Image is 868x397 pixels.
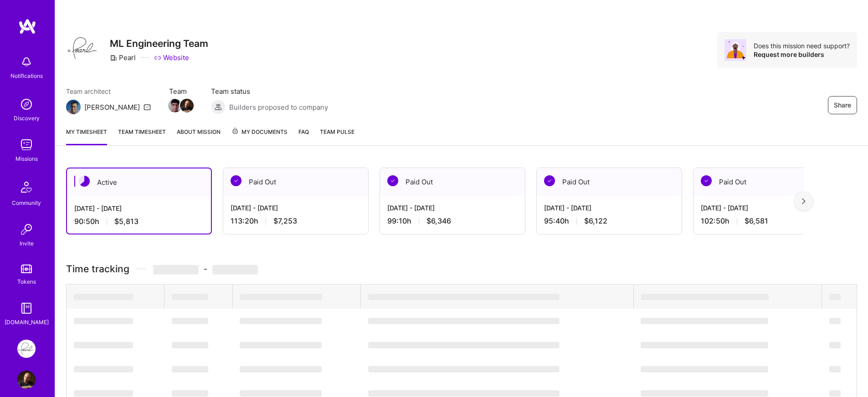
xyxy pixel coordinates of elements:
[114,217,139,226] span: $5,813
[74,294,133,300] span: ‌
[67,168,211,196] div: Active
[829,390,841,397] span: ‌
[154,53,189,62] a: Website
[754,41,850,50] div: Does this mission need support?
[387,216,518,226] div: 99:10 h
[74,366,133,372] span: ‌
[17,299,36,317] img: guide book
[66,127,107,145] a: My timesheet
[320,128,354,135] span: Team Pulse
[223,168,368,196] div: Paid Out
[829,366,841,372] span: ‌
[231,203,361,213] div: [DATE] - [DATE]
[110,53,136,62] div: Pearl
[387,175,398,186] img: Paid Out
[17,95,36,113] img: discovery
[701,175,712,186] img: Paid Out
[641,294,769,300] span: ‌
[231,127,288,145] a: My Documents
[724,39,746,61] img: Avatar
[537,168,682,196] div: Paid Out
[368,366,560,372] span: ‌
[544,175,555,186] img: Paid Out
[84,102,140,112] div: [PERSON_NAME]
[641,342,768,348] span: ‌
[368,342,560,348] span: ‌
[110,54,117,61] i: icon CompanyGray
[12,198,41,208] div: Community
[169,98,181,113] a: Team Member Avatar
[21,265,32,273] img: tokens
[74,342,133,348] span: ‌
[180,99,194,112] img: Team Member Avatar
[240,294,322,300] span: ‌
[231,127,288,137] span: My Documents
[368,390,560,397] span: ‌
[693,168,838,196] div: Paid Out
[380,168,525,196] div: Paid Out
[240,342,322,348] span: ‌
[66,263,857,275] h3: Time tracking
[15,371,38,389] a: User Avatar
[153,265,199,275] span: ‌
[17,53,36,71] img: bell
[701,203,831,213] div: [DATE] - [DATE]
[426,216,451,226] span: $6,346
[66,32,99,65] img: Company Logo
[153,263,258,275] span: -
[641,390,768,397] span: ‌
[368,318,560,324] span: ‌
[172,294,208,300] span: ‌
[231,216,361,226] div: 113:20 h
[17,340,36,358] img: Pearl: ML Engineering Team
[17,371,36,389] img: User Avatar
[829,318,841,324] span: ‌
[829,294,841,300] span: ‌
[20,239,34,248] div: Invite
[17,136,36,154] img: teamwork
[110,38,208,49] h3: ML Engineering Team
[66,100,81,114] img: Team Architect
[10,71,43,81] div: Notifications
[172,318,208,324] span: ‌
[18,18,36,35] img: logo
[240,390,322,397] span: ‌
[17,277,36,286] div: Tokens
[320,127,354,145] a: Team Pulse
[754,50,850,59] div: Request more builders
[829,342,841,348] span: ‌
[641,318,768,324] span: ‌
[212,265,258,275] span: ‌
[387,203,518,213] div: [DATE] - [DATE]
[211,87,328,96] span: Team status
[172,366,208,372] span: ‌
[118,127,166,145] a: Team timesheet
[240,366,322,372] span: ‌
[66,87,151,96] span: Team architect
[229,102,328,112] span: Builders proposed to company
[169,87,193,96] span: Team
[298,127,309,145] a: FAQ
[701,216,831,226] div: 102:50 h
[368,294,560,300] span: ‌
[544,203,674,213] div: [DATE] - [DATE]
[172,342,208,348] span: ‌
[15,340,38,358] a: Pearl: ML Engineering Team
[177,127,221,145] a: About Mission
[74,217,204,226] div: 90:50 h
[74,204,204,213] div: [DATE] - [DATE]
[834,101,851,110] span: Share
[79,176,90,187] img: Active
[240,318,322,324] span: ‌
[168,99,182,112] img: Team Member Avatar
[181,98,193,113] a: Team Member Avatar
[802,198,806,204] img: right
[74,390,133,397] span: ‌
[273,216,297,226] span: $7,253
[745,216,768,226] span: $6,581
[14,113,40,123] div: Discovery
[74,318,133,324] span: ‌
[828,96,857,114] button: Share
[17,220,36,239] img: Invite
[5,317,49,327] div: [DOMAIN_NAME]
